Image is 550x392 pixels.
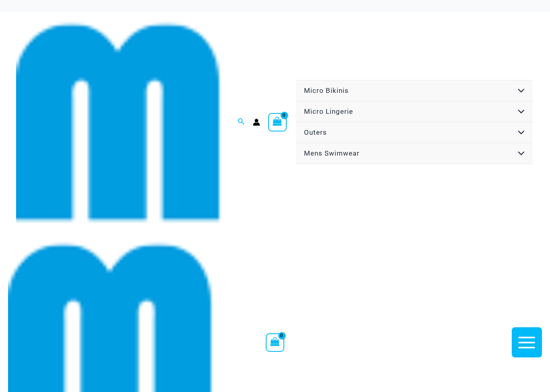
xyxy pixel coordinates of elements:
[253,119,260,126] a: Account icon link
[266,333,284,352] a: View Shopping Cart, empty
[304,86,349,94] span: Micro Bikinis
[296,80,533,101] a: Micro BikinisMenu ToggleMenu Toggle
[304,107,353,115] span: Micro Lingerie
[16,19,222,225] img: cropped mm emblem
[268,113,287,131] a: View Shopping Cart, empty
[295,79,534,165] nav: Site Navigation
[296,122,533,143] a: OutersMenu ToggleMenu Toggle
[304,149,360,157] span: Mens Swimwear
[304,128,327,136] span: Outers
[238,117,245,127] a: Search icon link
[296,143,533,164] a: Mens SwimwearMenu ToggleMenu Toggle
[296,101,533,122] a: Micro LingerieMenu ToggleMenu Toggle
